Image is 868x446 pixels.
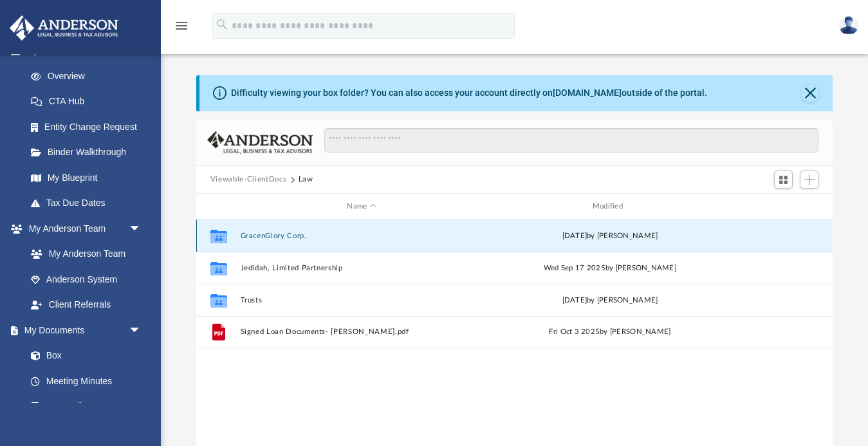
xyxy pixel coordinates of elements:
a: Meeting Minutes [18,368,154,394]
span: arrow_drop_down [129,317,154,344]
a: Box [18,343,148,369]
div: [DATE] by [PERSON_NAME] [488,230,731,242]
button: Law [299,174,313,185]
div: id [737,201,827,212]
div: [DATE] by [PERSON_NAME] [488,295,731,306]
button: Viewable-ClientDocs [210,174,286,185]
a: CTA Hub [18,89,161,115]
button: Add [800,171,819,189]
button: Switch to Grid View [774,171,793,189]
button: Jedidah, Limited Partnership [240,264,483,272]
a: menu [174,24,189,33]
a: Client Referrals [18,292,154,318]
button: Trusts [240,296,483,304]
div: Fri Oct 3 2025 by [PERSON_NAME] [488,327,731,339]
div: Modified [488,201,732,212]
a: Forms Library [18,394,148,420]
button: GracenGlory Corp. [240,232,483,240]
div: id [202,201,234,212]
div: Wed Sep 17 2025 by [PERSON_NAME] [488,263,731,274]
input: Search files and folders [324,128,818,153]
span: arrow_drop_down [129,216,154,242]
a: My Anderson Team [18,241,148,267]
a: My Documentsarrow_drop_down [9,317,154,343]
button: Close [801,84,819,102]
a: [DOMAIN_NAME] [553,88,622,98]
a: Entity Change Request [18,114,161,140]
a: My Anderson Teamarrow_drop_down [9,216,154,241]
a: Tax Due Dates [18,190,161,216]
img: Anderson Advisors Platinum Portal [6,15,122,41]
i: search [215,17,229,32]
a: Anderson System [18,266,154,292]
button: Signed Loan Documents- [PERSON_NAME].pdf [240,328,483,337]
a: Overview [18,63,161,89]
div: Difficulty viewing your box folder? You can also access your account directly on outside of the p... [231,86,707,100]
a: My Blueprint [18,165,154,190]
img: User Pic [839,16,858,35]
div: Name [239,201,483,212]
a: Binder Walkthrough [18,140,161,165]
i: menu [174,18,189,33]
